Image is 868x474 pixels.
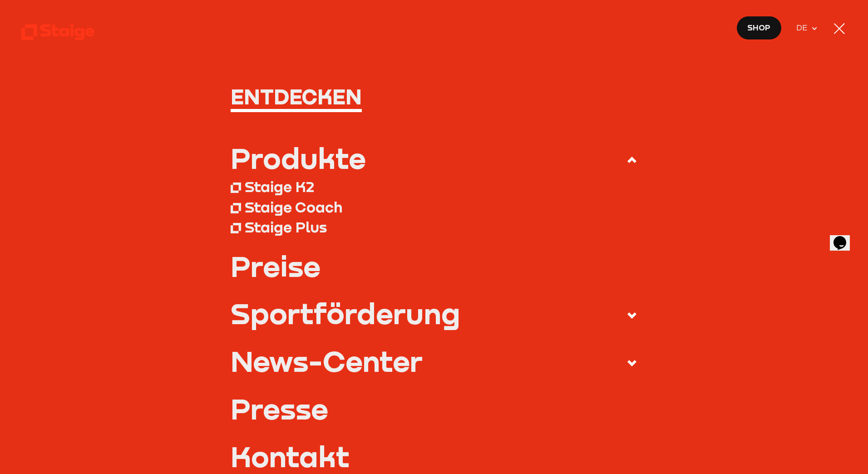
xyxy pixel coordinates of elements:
span: Shop [747,21,770,34]
a: Presse [231,394,638,423]
a: Shop [736,16,782,40]
a: Kontakt [231,442,638,470]
span: DE [796,22,811,35]
a: Staige K2 [231,177,638,197]
div: Staige Plus [245,218,327,236]
a: Preise [231,252,638,280]
div: Sportförderung [231,299,460,327]
div: Produkte [231,143,366,172]
div: News-Center [231,346,423,375]
div: Staige Coach [245,198,342,216]
iframe: chat widget [830,223,859,251]
div: Staige K2 [245,178,314,195]
a: Staige Coach [231,197,638,217]
a: Staige Plus [231,217,638,237]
